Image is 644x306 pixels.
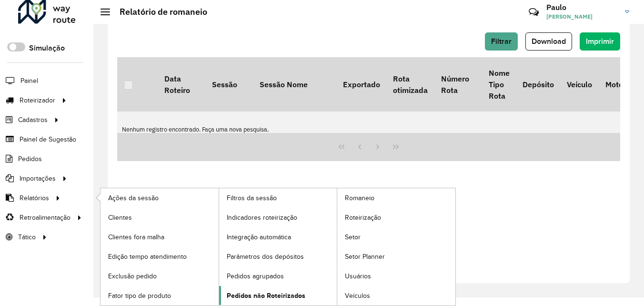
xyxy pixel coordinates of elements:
[219,188,337,207] a: Filtros da sessão
[20,193,49,203] span: Relatórios
[219,208,337,227] a: Indicadores roteirização
[345,193,374,203] span: Romaneio
[586,37,614,45] span: Imprimir
[158,57,205,112] th: Data Roteiro
[219,286,337,305] a: Pedidos não Roteirizados
[227,232,291,242] span: Integração automática
[345,291,370,301] span: Veículos
[205,57,253,112] th: Sessão
[18,115,48,125] span: Cadastros
[337,188,455,207] a: Romaneio
[546,12,618,21] span: [PERSON_NAME]
[108,232,164,242] span: Clientes fora malha
[546,3,618,12] h3: Paulo
[516,57,560,112] th: Depósito
[227,271,284,281] span: Pedidos agrupados
[101,247,219,266] a: Edição tempo atendimento
[101,266,219,286] a: Exclusão pedido
[219,266,337,286] a: Pedidos agrupados
[386,57,434,112] th: Rota otimizada
[18,232,36,242] span: Tático
[20,95,55,105] span: Roteirizador
[108,271,157,281] span: Exclusão pedido
[523,2,544,22] a: Contato Rápido
[345,252,385,262] span: Setor Planner
[227,213,297,223] span: Indicadores roteirização
[485,32,518,51] button: Filtrar
[227,291,305,301] span: Pedidos não Roteirizados
[337,208,455,227] a: Roteirização
[345,271,371,281] span: Usuários
[345,232,361,242] span: Setor
[532,37,566,45] span: Download
[101,286,219,305] a: Fator tipo de produto
[108,193,159,203] span: Ações da sessão
[20,213,70,223] span: Retroalimentação
[337,266,455,286] a: Usuários
[580,32,620,51] button: Imprimir
[227,193,277,203] span: Filtros da sessão
[337,286,455,305] a: Veículos
[29,42,65,54] label: Simulação
[337,247,455,266] a: Setor Planner
[101,188,219,207] a: Ações da sessão
[253,57,336,112] th: Sessão Nome
[336,57,386,112] th: Exportado
[101,227,219,246] a: Clientes fora malha
[337,227,455,246] a: Setor
[219,227,337,246] a: Integração automática
[20,134,76,144] span: Painel de Sugestão
[108,291,171,301] span: Fator tipo de produto
[20,173,56,184] span: Importações
[108,252,187,262] span: Edição tempo atendimento
[20,76,38,86] span: Painel
[345,213,381,223] span: Roteirização
[219,247,337,266] a: Parâmetros dos depósitos
[525,32,572,51] button: Download
[561,57,599,112] th: Veículo
[18,154,42,164] span: Pedidos
[227,252,304,262] span: Parâmetros dos depósitos
[108,213,132,223] span: Clientes
[101,208,219,227] a: Clientes
[434,57,482,112] th: Número Rota
[482,57,516,112] th: Nome Tipo Rota
[491,37,512,45] span: Filtrar
[110,7,207,17] h2: Relatório de romaneio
